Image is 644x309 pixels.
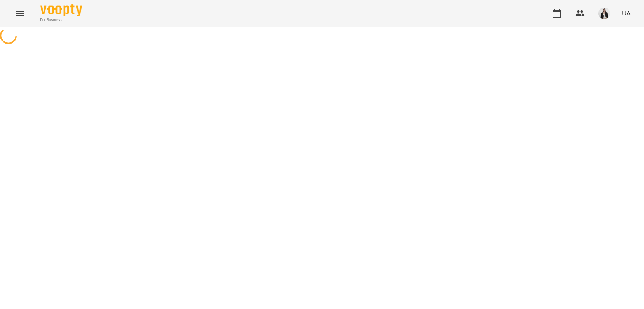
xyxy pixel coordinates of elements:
[622,9,631,18] span: UA
[40,4,82,16] img: Voopty Logo
[10,3,30,23] button: Menu
[40,17,82,23] span: For Business
[598,8,610,19] img: 6be5f68e7f567926e92577630b8ad8eb.jpg
[618,5,634,21] button: UA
